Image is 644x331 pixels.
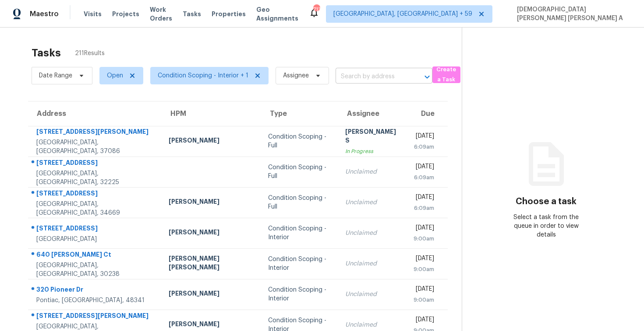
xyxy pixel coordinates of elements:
[516,197,577,206] h3: Choose a task
[345,290,400,299] div: Unclaimed
[36,169,155,187] div: [GEOGRAPHIC_DATA], [GEOGRAPHIC_DATA], 32225
[36,200,155,217] div: [GEOGRAPHIC_DATA], [GEOGRAPHIC_DATA], 34669
[256,5,298,23] span: Geo Assignments
[345,147,400,156] div: In Progress
[36,285,155,296] div: 320 Pioneer Dr
[345,198,400,207] div: Unclaimed
[414,254,434,265] div: [DATE]
[268,132,331,150] div: Condition Scoping - Full
[169,136,254,147] div: [PERSON_NAME]
[414,173,434,182] div: 6:09am
[414,162,434,173] div: [DATE]
[407,101,448,126] th: Due
[345,127,400,147] div: [PERSON_NAME] S
[169,197,254,208] div: [PERSON_NAME]
[268,163,331,181] div: Condition Scoping - Full
[432,66,460,83] button: Create a Task
[338,101,407,126] th: Assignee
[345,321,400,329] div: Unclaimed
[336,70,408,84] input: Search by address
[107,71,123,80] span: Open
[437,65,456,85] span: Create a Task
[169,254,254,274] div: [PERSON_NAME] [PERSON_NAME]
[283,71,309,80] span: Assignee
[36,296,155,305] div: Pontiac, [GEOGRAPHIC_DATA], 48341
[84,10,102,18] span: Visits
[333,10,472,18] span: [GEOGRAPHIC_DATA], [GEOGRAPHIC_DATA] + 59
[513,5,631,23] span: [DEMOGRAPHIC_DATA][PERSON_NAME] [PERSON_NAME] A
[169,289,254,300] div: [PERSON_NAME]
[414,265,434,274] div: 9:00am
[414,193,434,204] div: [DATE]
[28,101,162,126] th: Address
[212,10,246,18] span: Properties
[414,204,434,213] div: 6:09am
[268,194,331,211] div: Condition Scoping - Full
[345,259,400,268] div: Unclaimed
[414,223,434,234] div: [DATE]
[414,285,434,296] div: [DATE]
[313,5,319,14] div: 713
[36,261,155,279] div: [GEOGRAPHIC_DATA], [GEOGRAPHIC_DATA], 30238
[169,228,254,239] div: [PERSON_NAME]
[414,296,434,304] div: 9:00am
[345,167,400,176] div: Unclaimed
[36,250,155,261] div: 640 [PERSON_NAME] Ct
[345,229,400,237] div: Unclaimed
[414,132,434,143] div: [DATE]
[36,158,155,169] div: [STREET_ADDRESS]
[268,286,331,303] div: Condition Scoping - Interior
[421,71,433,83] button: Open
[162,101,261,126] th: HPM
[36,235,155,244] div: [GEOGRAPHIC_DATA]
[268,224,331,242] div: Condition Scoping - Interior
[261,101,338,126] th: Type
[36,138,155,156] div: [GEOGRAPHIC_DATA], [GEOGRAPHIC_DATA], 37086
[150,5,172,23] span: Work Orders
[414,143,434,151] div: 6:09am
[414,234,434,243] div: 9:00am
[36,311,155,322] div: [STREET_ADDRESS][PERSON_NAME]
[36,189,155,200] div: [STREET_ADDRESS]
[112,10,139,18] span: Projects
[36,127,155,138] div: [STREET_ADDRESS][PERSON_NAME]
[36,224,155,235] div: [STREET_ADDRESS]
[169,320,254,331] div: [PERSON_NAME]
[183,11,201,17] span: Tasks
[504,213,588,239] div: Select a task from the queue in order to view details
[30,10,59,18] span: Maestro
[75,49,105,58] span: 211 Results
[268,255,331,272] div: Condition Scoping - Interior
[414,315,434,326] div: [DATE]
[158,71,248,80] span: Condition Scoping - Interior + 1
[39,71,72,80] span: Date Range
[32,49,61,57] h2: Tasks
